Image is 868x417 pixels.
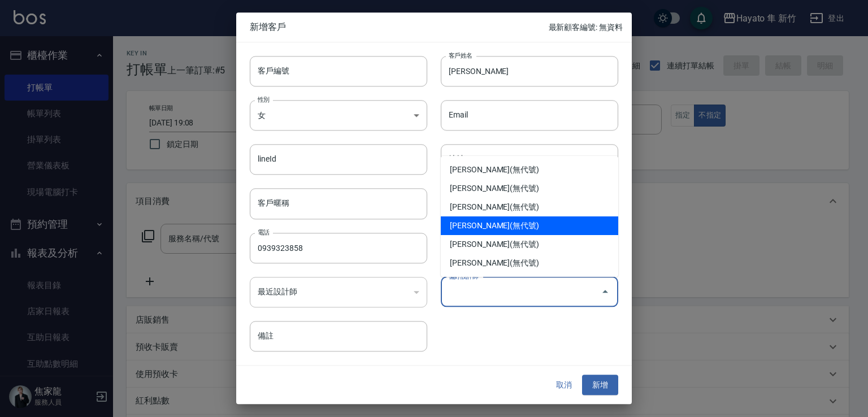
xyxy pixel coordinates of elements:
li: [PERSON_NAME](無代號) [441,216,618,235]
li: [PERSON_NAME](無代號) [441,198,618,216]
label: 偏好設計師 [449,272,478,280]
li: [PERSON_NAME](無代號) [441,254,618,272]
div: 女 [250,100,427,131]
label: 電話 [258,228,270,236]
span: 新增客戶 [250,21,549,33]
button: 新增 [582,375,618,396]
li: [PERSON_NAME](無代號) [441,235,618,254]
label: 客戶姓名 [449,51,472,59]
li: [PERSON_NAME](無代號) [441,179,618,198]
p: 最新顧客編號: 無資料 [549,21,623,33]
label: 性別 [258,95,270,103]
button: 取消 [546,375,582,396]
button: Close [596,283,614,301]
li: [PERSON_NAME](無代號) [441,160,618,179]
